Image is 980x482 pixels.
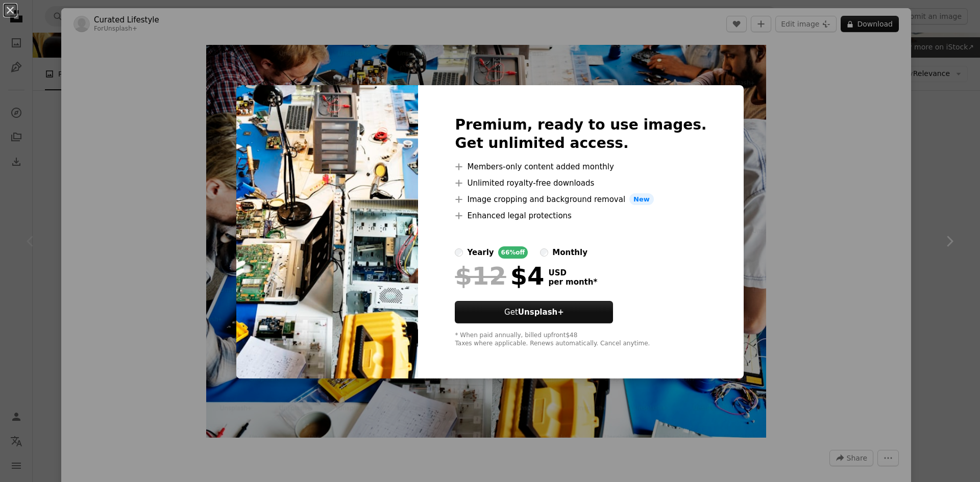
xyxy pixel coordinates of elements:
li: Enhanced legal protections [455,210,706,222]
div: monthly [552,246,587,259]
input: yearly66%off [455,248,463,257]
li: Unlimited royalty-free downloads [455,177,706,189]
span: New [629,193,654,206]
button: GetUnsplash+ [455,301,613,323]
li: Image cropping and background removal [455,193,706,206]
img: premium_photo-1726880460027-fab1b079b37a [236,85,418,379]
span: per month * [548,277,597,287]
div: $4 [455,263,544,289]
li: Members-only content added monthly [455,161,706,173]
strong: Unsplash+ [518,308,564,317]
h2: Premium, ready to use images. Get unlimited access. [455,116,706,153]
span: $12 [455,263,506,289]
div: 66% off [498,246,528,259]
div: * When paid annually, billed upfront $48 Taxes where applicable. Renews automatically. Cancel any... [455,332,706,348]
span: USD [548,268,597,277]
div: yearly [467,246,494,259]
input: monthly [540,248,548,257]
